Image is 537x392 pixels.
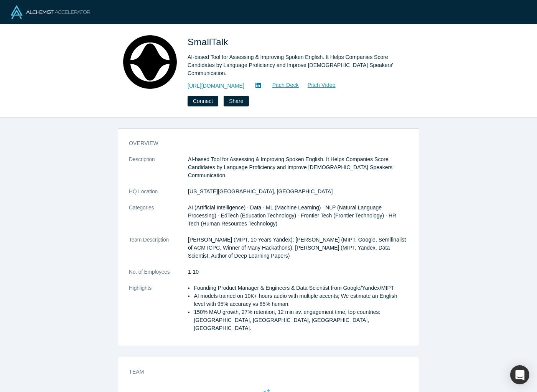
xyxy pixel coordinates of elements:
[188,82,244,90] a: [URL][DOMAIN_NAME]
[129,236,188,268] dt: Team Description
[188,155,408,180] p: AI-based Tool for Assessing & Improving Spoken English. It Helps Companies Score Candidates by La...
[129,284,188,340] dt: Highlights
[194,292,408,308] li: AI models trained on 10K+ hours audio with multiple accents; We estimate an English level with 95...
[194,284,408,292] li: Founding Product Manager & Engineers & Data Scientist from Google/Yandex/MIPT
[129,139,397,147] h3: overview
[129,188,188,204] dt: HQ Location
[224,96,249,106] button: Share
[129,268,188,284] dt: No. of Employees
[129,368,397,376] h3: Team
[188,188,408,196] dd: [US_STATE][GEOGRAPHIC_DATA], [GEOGRAPHIC_DATA]
[299,81,336,90] a: Pitch Video
[123,35,177,89] img: SmallTalk's Logo
[264,81,299,90] a: Pitch Deck
[194,308,408,332] li: 150% MAU growth, 27% retention, 12 min av. engagement time, top countries: [GEOGRAPHIC_DATA], [GE...
[129,155,188,188] dt: Description
[188,268,408,276] dd: 1-10
[188,236,408,260] p: [PERSON_NAME] (MIPT, 10 Years Yandex); [PERSON_NAME] (MIPT, Google, Semifinalist of ACM ICPC, Win...
[188,37,231,47] span: SmallTalk
[188,53,402,77] div: AI-based Tool for Assessing & Improving Spoken English. It Helps Companies Score Candidates by La...
[188,204,396,227] span: AI (Artificial Intelligence) · Data · ML (Machine Learning) · NLP (Natural Language Processing) ·...
[129,204,188,236] dt: Categories
[188,96,218,106] button: Connect
[11,5,90,19] img: Alchemist Logo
